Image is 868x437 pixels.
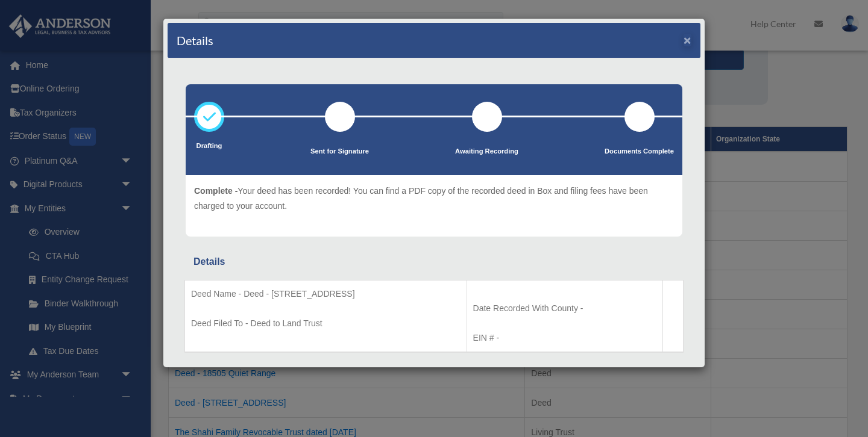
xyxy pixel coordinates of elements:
h4: Details [177,32,213,49]
p: Your deed has been recorded! You can find a PDF copy of the recorded deed in Box and filing fees ... [194,184,674,213]
span: Complete - [194,186,237,196]
p: Sent for Signature [310,146,369,158]
div: Details [193,253,675,270]
p: Awaiting Recording [455,146,518,158]
button: × [684,34,691,46]
p: Drafting [194,140,224,152]
p: Deed Filed To - Deed to Land Trust [191,316,461,331]
p: Date Recorded With County - [473,301,657,316]
p: Deed Name - Deed - [STREET_ADDRESS] [191,287,461,302]
p: EIN # - [473,330,657,346]
p: Documents Complete [605,146,674,158]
